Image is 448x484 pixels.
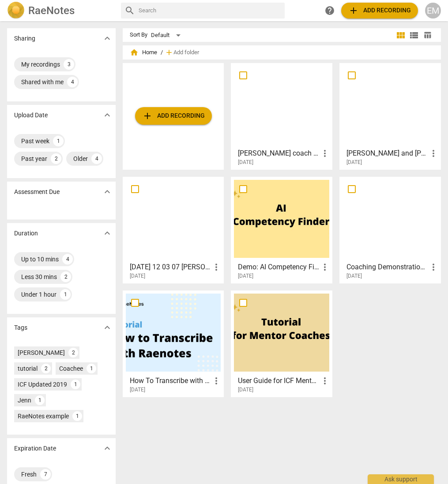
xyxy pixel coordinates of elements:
[18,396,31,405] div: Jenn
[67,77,78,87] div: 4
[41,364,51,373] div: 2
[130,386,145,394] span: [DATE]
[130,32,147,38] div: Sort By
[126,294,221,393] a: How To Transcribe with [PERSON_NAME][DATE]
[18,412,69,421] div: RaeNotes example
[102,110,113,120] span: expand_more
[87,364,96,373] div: 1
[14,111,48,120] p: Upload Date
[130,262,211,272] h3: 2025-07-04 12 03 07 Erica and Holly coaching_season 1
[21,78,64,86] div: Shared with me
[101,227,114,240] button: Show more
[21,154,47,163] div: Past year
[18,380,67,389] div: ICF Updated 2019
[211,262,222,272] span: more_vert
[238,159,253,166] span: [DATE]
[135,107,212,125] button: Upload
[101,321,114,334] button: Show more
[35,395,45,405] div: 1
[101,185,114,198] button: Show more
[21,60,60,69] div: My recordings
[165,48,173,57] span: add
[64,59,74,70] div: 3
[71,380,80,389] div: 1
[51,153,61,164] div: 2
[320,262,330,272] span: more_vert
[124,5,135,16] span: search
[151,28,184,42] div: Default
[238,262,320,272] h3: Demo: AI Competency Finder
[14,187,60,197] p: Assessment Due
[320,376,330,386] span: more_vert
[14,444,56,453] p: Expiration Date
[173,49,199,56] span: Add folder
[425,3,441,19] button: EM
[346,159,362,166] span: [DATE]
[346,262,428,272] h3: Coaching Demonstration (Example)
[60,289,71,300] div: 1
[407,29,421,42] button: List view
[395,30,406,41] span: view_module
[40,469,51,480] div: 7
[324,5,335,16] span: help
[142,111,205,121] span: Add recording
[102,33,113,44] span: expand_more
[130,48,139,57] span: home
[7,2,25,19] img: Logo
[234,180,329,279] a: Demo: AI Competency Finder[DATE]
[126,180,221,279] a: [DATE] 12 03 07 [PERSON_NAME] and [PERSON_NAME] coaching_season 1[DATE]
[102,443,113,454] span: expand_more
[346,148,428,159] h3: Erica and Jenn 280725
[161,49,163,56] span: /
[421,29,434,42] button: Table view
[211,376,222,386] span: more_vert
[102,228,113,238] span: expand_more
[53,136,64,146] div: 1
[142,111,153,121] span: add
[238,148,320,159] h3: Erica coach Jenn 01092025
[409,30,419,41] span: view_list
[130,48,157,57] span: Home
[346,272,362,280] span: [DATE]
[130,376,211,386] h3: How To Transcribe with RaeNotes
[21,290,56,299] div: Under 1 hour
[18,364,38,373] div: tutorial
[73,154,88,163] div: Older
[21,255,59,264] div: Up to 10 mins
[238,386,253,394] span: [DATE]
[18,348,65,357] div: [PERSON_NAME]
[423,31,432,39] span: table_chart
[322,3,338,19] a: Help
[238,376,320,386] h3: User Guide for ICF Mentor Coaches
[343,180,438,279] a: Coaching Demonstration (Example)[DATE]
[394,29,407,42] button: Tile view
[21,470,37,479] div: Fresh
[348,5,411,16] span: Add recording
[14,323,27,332] p: Tags
[21,137,49,145] div: Past week
[91,153,102,164] div: 4
[234,294,329,393] a: User Guide for ICF Mentor Coaches[DATE]
[102,322,113,333] span: expand_more
[428,262,439,272] span: more_vert
[320,148,330,159] span: more_vert
[101,32,114,45] button: Show more
[238,272,253,280] span: [DATE]
[341,3,418,19] button: Upload
[14,34,35,43] p: Sharing
[68,348,78,357] div: 2
[101,108,114,122] button: Show more
[7,2,114,19] a: LogoRaeNotes
[28,4,75,17] h2: RaeNotes
[130,272,145,280] span: [DATE]
[101,442,114,455] button: Show more
[59,364,83,373] div: Coachee
[348,5,359,16] span: add
[14,229,38,238] p: Duration
[72,411,82,421] div: 1
[428,148,439,159] span: more_vert
[102,186,113,197] span: expand_more
[368,474,434,484] div: Ask support
[60,272,71,282] div: 2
